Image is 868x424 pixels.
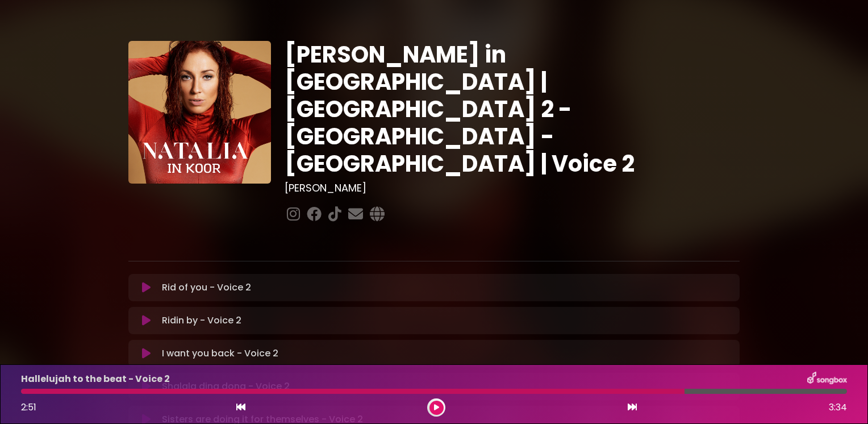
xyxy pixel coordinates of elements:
[285,41,740,177] h1: [PERSON_NAME] in [GEOGRAPHIC_DATA] | [GEOGRAPHIC_DATA] 2 - [GEOGRAPHIC_DATA] - [GEOGRAPHIC_DATA] ...
[162,281,251,294] p: Rid of you - Voice 2
[21,372,170,386] p: Hallelujah to the beat - Voice 2
[21,401,36,414] span: 2:51
[829,401,847,414] span: 3:34
[128,41,271,184] img: YTVS25JmS9CLUqXqkEhs
[285,182,740,194] h3: [PERSON_NAME]
[162,314,241,327] p: Ridin by - Voice 2
[807,372,847,386] img: songbox-logo-white.png
[162,347,278,360] p: I want you back - Voice 2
